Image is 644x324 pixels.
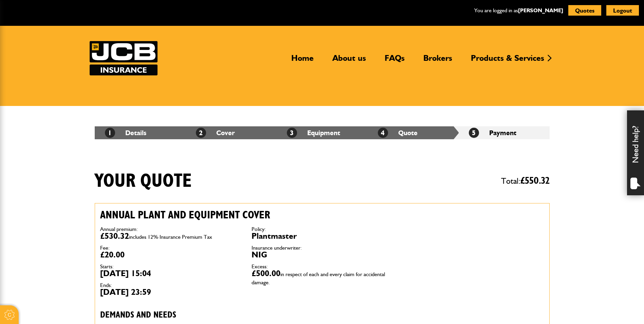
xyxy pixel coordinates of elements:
[606,5,639,16] button: Logout
[568,5,601,16] button: Quotes
[100,269,241,277] dd: [DATE] 15:04
[252,232,393,240] dd: Plantmaster
[196,128,206,138] span: 2
[100,232,241,240] dd: £530.32
[327,53,371,69] a: About us
[100,245,241,251] dt: Fee:
[286,53,319,69] a: Home
[627,110,644,195] div: Need help?
[380,53,410,69] a: FAQs
[100,264,241,269] dt: Starts:
[95,170,192,193] h1: Your quote
[252,264,393,269] dt: Excess:
[100,251,241,259] dd: £20.00
[90,41,158,75] a: JCB Insurance Services
[100,310,393,321] h3: Demands and needs
[459,126,550,139] li: Payment
[100,288,241,296] dd: [DATE] 23:59
[100,209,393,221] h2: Annual plant and equipment cover
[196,129,235,137] a: 2Cover
[418,53,457,69] a: Brokers
[90,41,158,75] img: JCB Insurance Services logo
[105,129,146,137] a: 1Details
[378,128,388,138] span: 4
[287,128,297,138] span: 3
[469,128,479,138] span: 5
[252,269,393,286] dd: £500.00
[466,53,549,69] a: Products & Services
[252,251,393,259] dd: NIG
[501,173,550,189] span: Total:
[252,245,393,251] dt: Insurance underwriter:
[100,283,241,288] dt: Ends:
[525,176,550,186] span: 550.32
[129,234,212,240] span: includes 12% Insurance Premium Tax
[474,6,563,15] p: You are logged in as
[100,227,241,232] dt: Annual premium:
[518,7,563,14] a: [PERSON_NAME]
[252,227,393,232] dt: Policy:
[252,271,385,286] span: in respect of each and every claim for accidental damage.
[520,176,550,186] span: £
[287,129,340,137] a: 3Equipment
[105,128,115,138] span: 1
[368,126,459,139] li: Quote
